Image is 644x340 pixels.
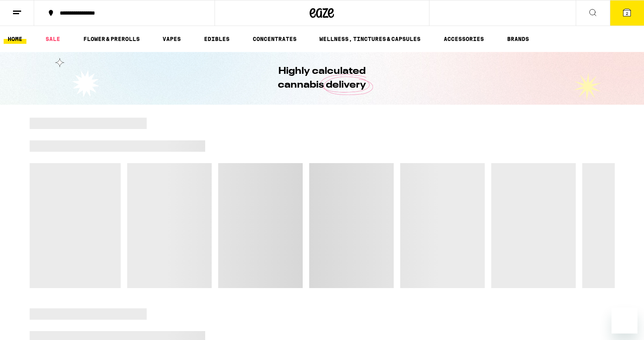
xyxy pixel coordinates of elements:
[249,34,301,44] a: CONCENTRATES
[200,34,234,44] a: EDIBLES
[503,34,533,44] a: BRANDS
[440,34,488,44] a: ACCESSORIES
[255,65,389,92] h1: Highly calculated cannabis delivery
[610,0,644,26] button: 2
[41,34,64,44] a: SALE
[158,34,185,44] a: VAPES
[79,34,144,44] a: FLOWER & PREROLLS
[611,308,637,334] iframe: Button to launch messaging window
[315,34,425,44] a: WELLNESS, TINCTURES & CAPSULES
[4,34,26,44] a: HOME
[626,11,628,16] span: 2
